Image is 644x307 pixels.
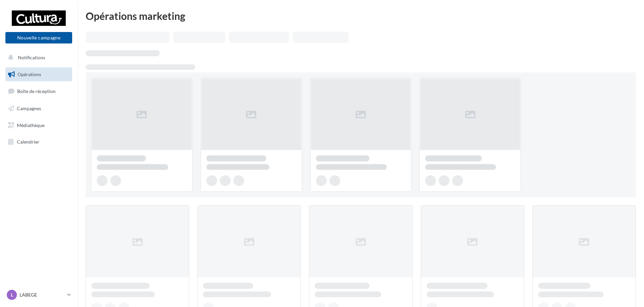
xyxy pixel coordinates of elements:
a: Opérations [4,67,74,82]
a: Boîte de réception [4,84,74,98]
button: Notifications [4,51,71,65]
span: Opérations [18,71,41,77]
span: Calendrier [17,139,39,145]
p: LABEGE [20,291,64,298]
a: Médiathèque [4,118,74,132]
span: L [11,291,13,298]
a: Campagnes [4,101,74,116]
span: Notifications [18,55,45,60]
button: Nouvelle campagne [5,32,72,43]
span: Campagnes [17,105,41,111]
div: Opérations marketing [86,11,636,21]
a: Calendrier [4,135,74,149]
span: Boîte de réception [17,88,56,94]
a: L LABEGE [5,288,72,301]
span: Médiathèque [17,122,45,128]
